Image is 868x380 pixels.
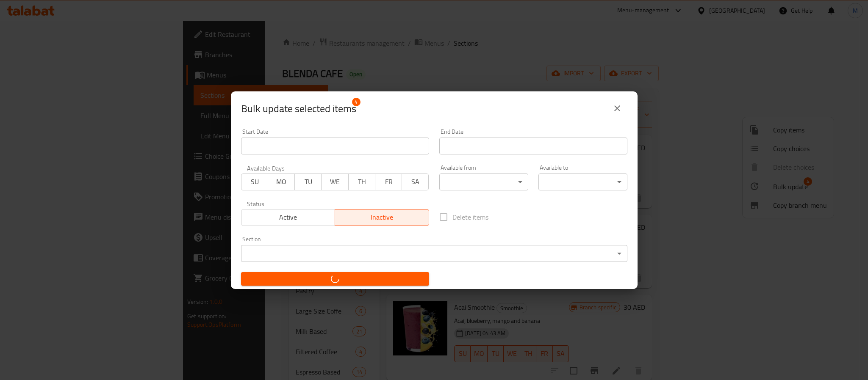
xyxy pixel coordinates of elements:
[298,176,318,188] span: TU
[245,176,265,188] span: SU
[375,173,402,190] button: FR
[402,173,429,190] button: SA
[272,176,291,188] span: MO
[607,98,627,118] button: close
[241,173,268,190] button: SU
[538,173,627,190] div: ​
[352,176,372,188] span: TH
[294,173,322,190] button: TU
[335,209,429,226] button: Inactive
[348,173,375,190] button: TH
[405,176,425,188] span: SA
[352,98,361,106] span: 4
[241,245,627,262] div: ​
[379,176,399,188] span: FR
[241,209,336,226] button: Active
[241,102,356,116] span: Bulk update selected items
[338,211,426,223] span: Inactive
[452,212,488,222] span: Delete items
[245,211,332,223] span: Active
[321,173,348,190] button: WE
[439,173,528,190] div: ​
[325,176,345,188] span: WE
[268,173,295,190] button: MO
